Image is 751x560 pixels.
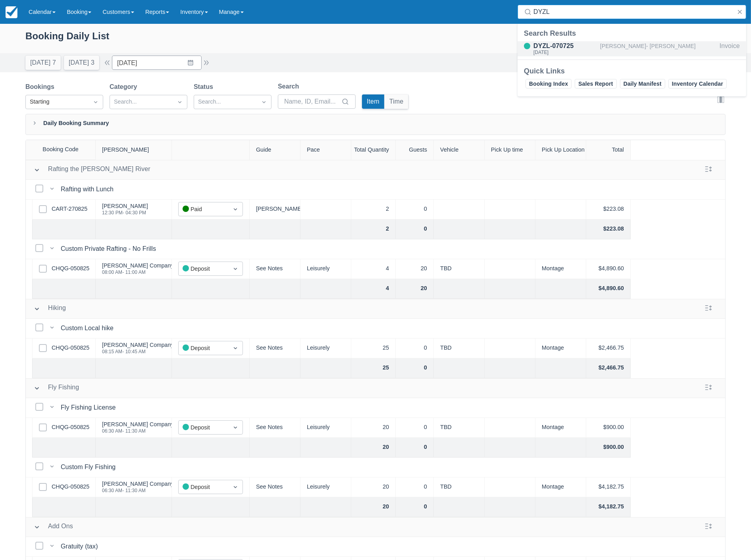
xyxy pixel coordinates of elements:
div: 20 [351,477,396,497]
div: $223.08 [586,200,631,219]
div: 20 [351,497,396,517]
div: $4,890.60 [586,279,631,299]
div: 08:00 AM - 11:00 AM [102,270,225,275]
span: Dropdown icon [231,265,239,273]
span: Dropdown icon [92,98,100,106]
img: checkfront-main-nav-mini-logo.png [6,6,17,18]
input: Search ( / ) [533,5,734,19]
div: Rafting with Lunch [61,185,117,194]
div: Montage [535,418,586,438]
div: 06:30 AM - 11:30 AM [102,488,225,493]
div: Paid [183,205,224,214]
div: 25 [351,339,396,358]
a: CART-270825 [52,205,87,214]
a: CHQG-050825 [52,423,89,432]
div: Pick Up Location [535,140,586,160]
div: $4,890.60 [586,259,631,279]
div: Deposit [183,344,224,353]
div: [PERSON_NAME] [102,203,148,209]
div: Vehicle [434,140,485,160]
div: TBD [434,259,485,279]
div: Pick Up time [485,140,535,160]
div: Search Results [524,29,740,38]
div: 25 [351,358,396,378]
span: Dropdown icon [231,205,239,213]
div: 0 [396,477,434,497]
div: 0 [396,438,434,458]
div: See Notes [250,418,300,438]
button: Fly Fishing [31,381,82,395]
div: Pace [300,140,351,160]
div: [DATE] [533,50,597,55]
div: $2,466.75 [586,339,631,358]
div: [PERSON_NAME] [96,140,172,160]
a: CHQG-050825 [52,344,89,352]
a: CHQG-050825 [52,483,89,491]
div: 08:15 AM - 10:45 AM [102,349,225,354]
div: $900.00 [586,418,631,438]
div: 20 [396,259,434,279]
div: Guests [396,140,434,160]
button: Rafting the [PERSON_NAME] River [31,163,154,177]
button: Hiking [31,302,69,316]
div: TBD [434,418,485,438]
div: Guide [250,140,300,160]
div: 0 [396,418,434,438]
div: Custom Local hike [61,323,117,333]
div: Leisurely [300,339,351,358]
div: Leisurely [300,477,351,497]
div: Custom Private Rafting - No Frills [61,244,159,254]
div: 0 [396,219,434,239]
span: Dropdown icon [260,98,268,106]
div: 06:30 AM - 11:30 AM [102,429,225,433]
div: See Notes [250,259,300,279]
div: Montage [535,259,586,279]
span: Dropdown icon [231,344,239,352]
div: Leisurely [300,259,351,279]
div: $2,466.75 [586,358,631,378]
a: Daily Manifest [620,79,665,89]
button: Time [385,94,408,109]
label: Status [194,82,216,92]
input: Date [112,56,202,70]
div: 2 [351,219,396,239]
div: 0 [396,497,434,517]
div: Leisurely [300,418,351,438]
div: Total Quantity [351,140,396,160]
div: Quick Links [524,66,740,76]
span: Dropdown icon [231,423,239,431]
a: CHQG-050825 [52,264,89,273]
div: 2 [351,200,396,219]
div: [PERSON_NAME] Company - [PERSON_NAME] [102,263,225,268]
div: Montage [535,477,586,497]
div: [PERSON_NAME] [250,200,300,219]
div: See Notes [250,477,300,497]
div: $4,182.75 [586,477,631,497]
div: Deposit [183,264,224,273]
button: [DATE] 3 [64,56,99,70]
div: Gratuity (tax) [61,542,101,551]
div: 4 [351,279,396,299]
span: Dropdown icon [231,483,239,491]
div: Deposit [183,483,224,492]
div: Custom Fly Fishing [61,462,119,472]
div: 20 [351,418,396,438]
button: [DATE] 7 [25,56,61,70]
div: Montage [535,339,586,358]
div: Invoice [720,41,740,56]
div: [PERSON_NAME] Company - [PERSON_NAME] [102,421,225,427]
span: Dropdown icon [176,98,184,106]
label: Bookings [25,82,58,92]
div: See Notes [250,339,300,358]
label: Category [110,82,140,92]
div: Deposit [183,423,224,432]
div: [PERSON_NAME] Company - [PERSON_NAME] [102,481,225,487]
a: Booking Index [526,79,572,89]
div: 20 [351,438,396,458]
div: Booking Daily List [25,29,726,52]
a: DYZL-070725[DATE][PERSON_NAME]- [PERSON_NAME]Invoice [518,41,746,56]
div: TBD [434,339,485,358]
button: Add Ons [31,520,76,534]
div: [PERSON_NAME] Company - [PERSON_NAME] [102,342,225,348]
div: TBD [434,477,485,497]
